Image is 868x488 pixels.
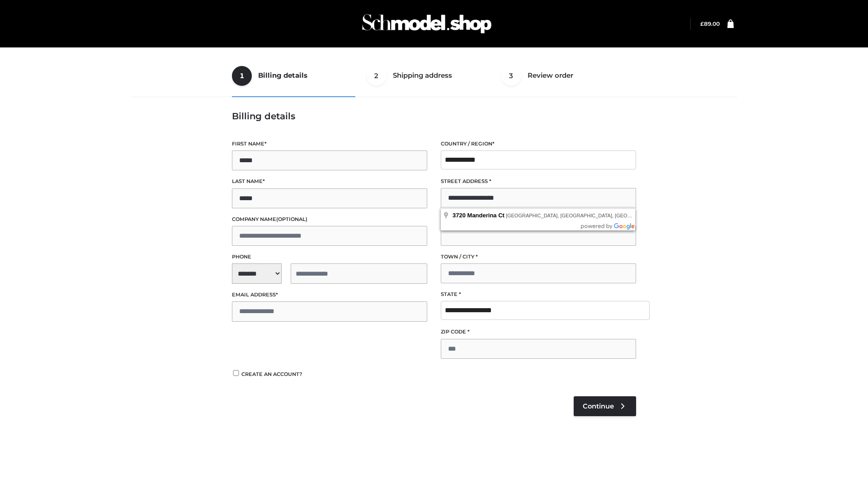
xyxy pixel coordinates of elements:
[441,177,636,186] label: Street address
[232,111,636,122] h3: Billing details
[583,402,614,410] span: Continue
[441,140,636,148] label: Country / Region
[700,20,704,27] span: £
[441,328,636,336] label: ZIP Code
[359,6,495,42] img: Schmodel Admin 964
[700,20,720,27] bdi: 89.00
[441,253,636,261] label: Town / City
[232,215,427,224] label: Company name
[574,396,636,416] a: Continue
[700,20,720,27] a: £89.00
[232,140,427,148] label: First name
[506,213,667,218] span: [GEOGRAPHIC_DATA], [GEOGRAPHIC_DATA], [GEOGRAPHIC_DATA]
[441,290,636,299] label: State
[232,370,240,376] input: Create an account?
[276,216,307,222] span: (optional)
[467,212,505,219] span: Manderina Ct
[241,371,302,377] span: Create an account?
[232,177,427,186] label: Last name
[453,212,466,219] span: 3720
[232,253,427,261] label: Phone
[232,291,427,299] label: Email address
